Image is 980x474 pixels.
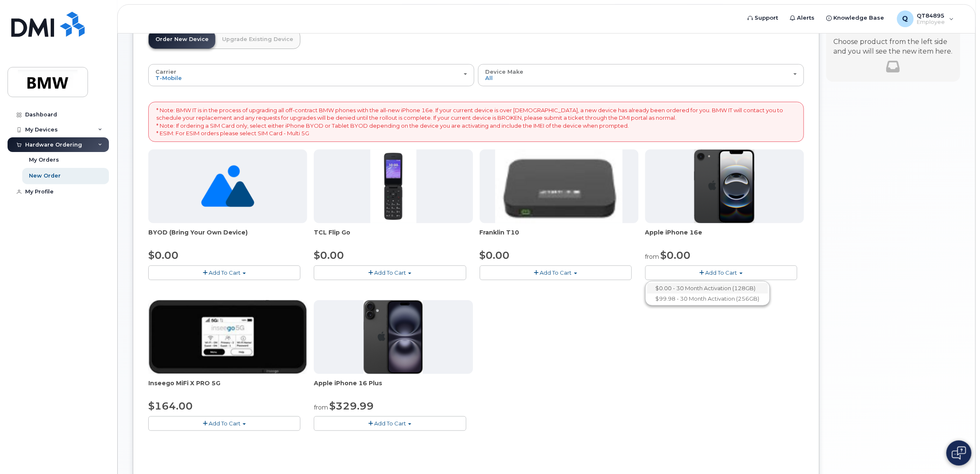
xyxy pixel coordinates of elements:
a: Order New Device [149,30,215,49]
p: * Note: BMW IT is in the process of upgrading all off-contract BMW phones with the all-new iPhone... [156,106,796,137]
a: $0.00 - 30 Month Activation (128GB) [647,283,768,294]
a: Upgrade Existing Device [215,30,300,49]
span: Q [902,14,908,24]
span: $0.00 [314,249,344,261]
span: Add To Cart [540,269,572,276]
span: $0.00 [661,249,691,261]
span: Device Make [485,68,523,75]
a: Support [742,10,784,26]
img: TCL_FLIP_MODE.jpg [370,149,416,223]
span: Support [755,14,778,22]
div: TCL Flip Go [314,228,473,245]
span: Add To Cart [706,269,737,276]
img: cut_small_inseego_5G.jpg [149,300,306,374]
span: Employee [917,19,945,26]
img: no_image_found-2caef05468ed5679b831cfe6fc140e25e0c280774317ffc20a367ab7fd17291e.png [201,149,254,223]
img: iphone_16_plus.png [364,300,423,374]
div: BYOD (Bring Your Own Device) [148,228,307,245]
span: Carrier [155,68,176,75]
div: Apple iPhone 16 Plus [314,379,473,396]
a: Knowledge Base [821,10,890,26]
span: Add To Cart [209,420,240,427]
span: Add To Cart [374,269,406,276]
button: Add To Cart [645,265,797,280]
button: Carrier T-Mobile [148,64,474,86]
button: Add To Cart [148,265,300,280]
span: Add To Cart [209,269,240,276]
div: Franklin T10 [480,228,639,245]
span: All [485,75,493,81]
img: t10.jpg [495,149,623,223]
small: from [645,253,659,260]
button: Add To Cart [480,265,632,280]
span: Knowledge Base [834,14,884,22]
button: Add To Cart [314,416,466,431]
div: Apple iPhone 16e [645,228,804,245]
div: Inseego MiFi X PRO 5G [148,379,307,396]
button: Add To Cart [148,416,300,431]
span: $329.99 [329,400,374,412]
div: QT84895 [891,10,960,27]
span: Add To Cart [374,420,406,427]
button: Device Make All [478,64,804,86]
a: $99.98 - 30 Month Activation (256GB) [647,294,768,304]
button: Add To Cart [314,265,466,280]
span: $164.00 [148,400,193,412]
span: T-Mobile [155,75,182,81]
img: Open chat [952,446,966,460]
img: iphone16e.png [694,149,755,223]
span: Alerts [797,14,815,22]
span: QT84895 [917,12,945,19]
a: Alerts [784,10,821,26]
span: $0.00 [480,249,510,261]
small: from [314,404,328,411]
span: $0.00 [148,249,178,261]
p: Choose product from the left side and you will see the new item here. [834,37,953,57]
